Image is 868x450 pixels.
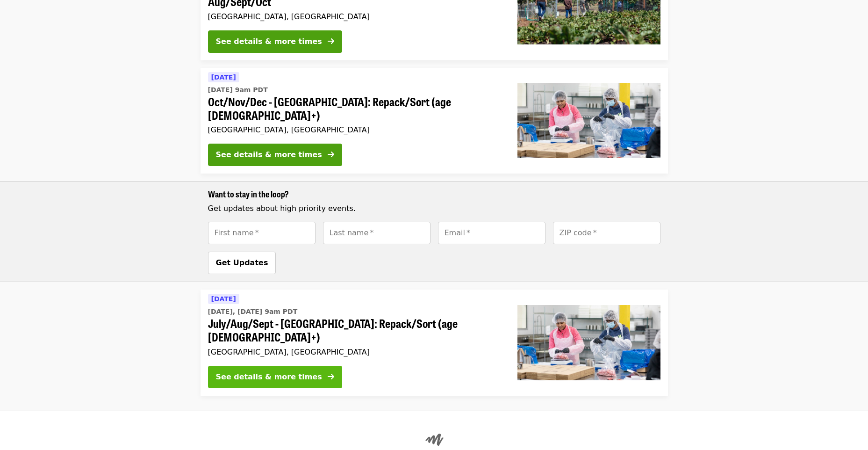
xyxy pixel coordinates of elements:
[208,252,276,274] button: Get Updates
[211,295,236,303] span: [DATE]
[201,68,668,174] a: See details for "Oct/Nov/Dec - Beaverton: Repack/Sort (age 10+)"
[208,30,342,53] button: See details & more times
[211,73,236,81] span: [DATE]
[328,150,334,159] i: arrow-right icon
[208,204,356,213] span: Get updates about high priority events.
[208,366,342,388] button: See details & more times
[208,85,268,95] time: [DATE] 9am PDT
[208,125,502,134] div: [GEOGRAPHIC_DATA], [GEOGRAPHIC_DATA]
[328,37,334,46] i: arrow-right icon
[208,95,502,122] span: Oct/Nov/Dec - [GEOGRAPHIC_DATA]: Repack/Sort (age [DEMOGRAPHIC_DATA]+)
[201,290,668,396] a: See details for "July/Aug/Sept - Beaverton: Repack/Sort (age 10+)"
[208,348,502,356] div: [GEOGRAPHIC_DATA], [GEOGRAPHIC_DATA]
[323,222,430,244] input: [object Object]
[553,222,660,244] input: [object Object]
[216,258,268,267] span: Get Updates
[208,307,298,317] time: [DATE], [DATE] 9am PDT
[216,149,322,160] div: See details & more times
[216,36,322,47] div: See details & more times
[438,222,545,244] input: [object Object]
[208,222,316,244] input: [object Object]
[208,144,342,166] button: See details & more times
[517,83,660,158] img: Oct/Nov/Dec - Beaverton: Repack/Sort (age 10+) organized by Oregon Food Bank
[208,188,289,200] span: Want to stay in the loop?
[328,372,334,381] i: arrow-right icon
[216,371,322,383] div: See details & more times
[208,12,502,21] div: [GEOGRAPHIC_DATA], [GEOGRAPHIC_DATA]
[517,305,660,380] img: July/Aug/Sept - Beaverton: Repack/Sort (age 10+) organized by Oregon Food Bank
[208,317,502,344] span: July/Aug/Sept - [GEOGRAPHIC_DATA]: Repack/Sort (age [DEMOGRAPHIC_DATA]+)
